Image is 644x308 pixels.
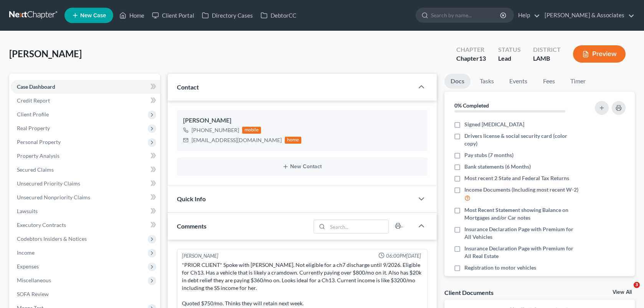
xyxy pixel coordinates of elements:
div: [EMAIL_ADDRESS][DOMAIN_NAME] [192,136,282,144]
a: Home [116,8,148,22]
a: Directory Cases [198,8,257,22]
a: Credit Report [11,94,160,108]
div: [PHONE_NUMBER] [192,126,239,134]
span: Pay stubs (7 months) [464,151,514,159]
div: mobile [242,127,261,134]
span: Credit Report [17,97,50,104]
div: District [533,45,561,54]
a: [PERSON_NAME] & Associates [541,8,634,22]
span: 06:00PM[DATE] [386,252,421,260]
a: Unsecured Nonpriority Claims [11,190,160,204]
span: Contact [177,83,199,91]
span: 3 [634,282,640,288]
span: Signed [MEDICAL_DATA] [464,121,524,128]
input: Search by name... [431,8,501,22]
a: Fees [537,74,561,89]
div: *PRIOR CLIENT* Spoke with [PERSON_NAME]. Not eligible for a ch7 discharge until 9/2026. Eligible ... [182,261,423,307]
input: Search... [328,220,389,233]
span: Codebtors Insiders & Notices [17,235,87,242]
a: View All [613,290,632,295]
iframe: Intercom live chat [618,282,636,300]
div: home [285,137,302,144]
div: [PERSON_NAME] [182,252,218,260]
div: Client Documents [444,288,494,296]
strong: 0% Completed [454,102,489,109]
div: Chapter [456,45,486,54]
span: Most Recent Statement showing Balance on Mortgages and/or Car notes [464,206,581,222]
span: [PERSON_NAME] [9,48,82,59]
a: Docs [444,74,471,89]
a: Timer [564,74,592,89]
span: Registration to motor vehicles [464,264,536,272]
span: Case Dashboard [17,83,55,90]
div: Status [498,45,521,54]
a: Client Portal [148,8,198,22]
a: Executory Contracts [11,218,160,232]
span: Drivers license & social security card (color copy) [464,132,581,147]
a: Help [514,8,540,22]
span: Income [17,249,35,256]
a: Secured Claims [11,163,160,177]
button: Preview [573,45,626,63]
div: Chapter [456,54,486,63]
button: New Contact [183,164,422,170]
span: Unsecured Nonpriority Claims [17,194,90,200]
span: SOFA Review [17,291,49,297]
a: Case Dashboard [11,80,160,94]
span: New Case [80,13,106,18]
div: LAMB [533,54,561,63]
span: Expenses [17,263,39,270]
span: Property Analysis [17,152,59,159]
a: Tasks [474,74,500,89]
span: Miscellaneous [17,277,51,283]
span: Lawsuits [17,208,38,214]
a: Unsecured Priority Claims [11,177,160,190]
a: SOFA Review [11,287,160,301]
span: Executory Contracts [17,222,66,228]
span: Secured Claims [17,166,54,173]
a: DebtorCC [257,8,300,22]
span: NADA estimate on your vehicles [464,275,542,283]
span: Income Documents (Including most recent W-2) [464,186,578,194]
span: Most recent 2 State and Federal Tax Returns [464,174,569,182]
span: Comments [177,222,206,230]
span: Personal Property [17,139,61,145]
span: Unsecured Priority Claims [17,180,80,187]
a: Events [503,74,533,89]
span: Insurance Declaration Page with Premium for All Vehicles [464,225,581,241]
span: Real Property [17,125,50,131]
span: Bank statements (6 Months) [464,163,531,171]
span: Client Profile [17,111,49,118]
a: Lawsuits [11,204,160,218]
span: 13 [479,55,486,62]
div: [PERSON_NAME] [183,116,422,125]
span: Quick Info [177,195,206,202]
a: Property Analysis [11,149,160,163]
span: Insurance Declaration Page with Premium for All Real Estate [464,245,581,260]
div: Lead [498,54,521,63]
